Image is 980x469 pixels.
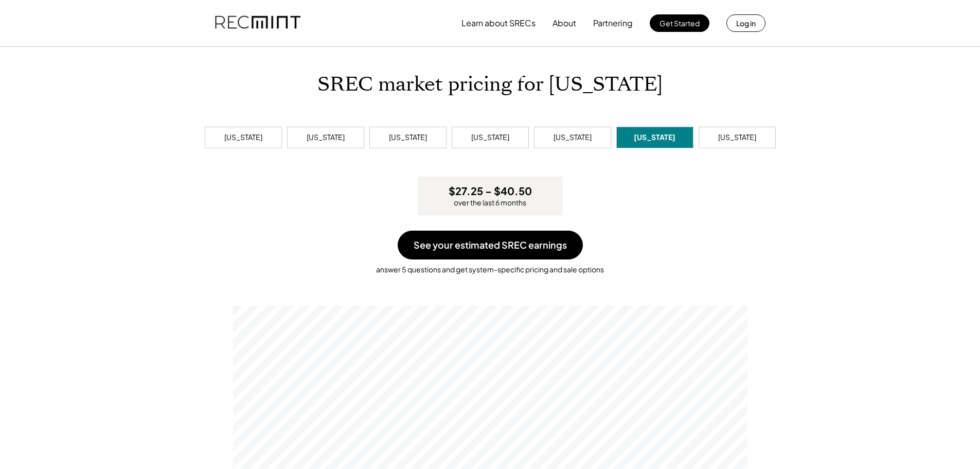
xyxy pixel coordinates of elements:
[718,132,756,143] div: [US_STATE]
[650,14,709,32] button: Get Started
[634,132,675,143] div: [US_STATE]
[471,132,509,143] div: [US_STATE]
[317,73,663,97] h1: SREC market pricing for [US_STATE]
[449,184,532,198] h3: $27.25 – $40.50
[553,13,576,33] button: About
[554,132,592,143] div: [US_STATE]
[454,198,526,208] div: over the last 6 months
[10,259,970,275] div: answer 5 questions and get system-specific pricing and sale options
[593,13,633,33] button: Partnering
[389,132,427,143] div: [US_STATE]
[224,132,262,143] div: [US_STATE]
[307,132,345,143] div: [US_STATE]
[726,14,765,32] button: Log in
[461,13,536,33] button: Learn about SRECs
[398,231,583,259] button: See your estimated SREC earnings
[215,6,300,41] img: recmint-logotype%403x.png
